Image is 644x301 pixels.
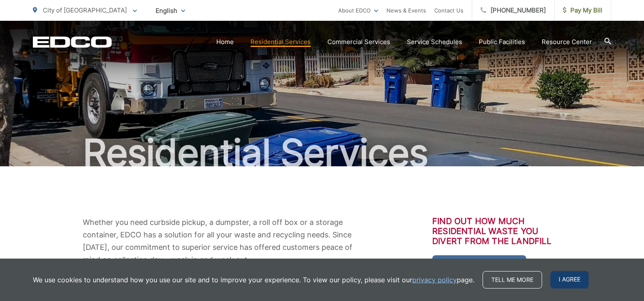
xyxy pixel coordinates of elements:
[327,37,390,47] a: Commercial Services
[412,275,457,285] a: privacy policy
[386,5,426,15] a: News & Events
[33,132,611,174] h1: Residential Services
[149,3,191,18] span: English
[250,37,311,47] a: Residential Services
[432,255,526,272] a: Diversion Calculator
[563,5,602,15] span: Pay My Bill
[434,5,463,15] a: Contact Us
[216,37,234,47] a: Home
[338,5,378,15] a: About EDCO
[407,37,462,47] a: Service Schedules
[83,216,362,266] p: Whether you need curbside pickup, a dumpster, a roll off box or a storage container, EDCO has a s...
[33,36,112,48] a: EDCD logo. Return to the homepage.
[479,37,525,47] a: Public Facilities
[550,271,589,289] span: I agree
[542,37,592,47] a: Resource Center
[43,6,127,14] span: City of [GEOGRAPHIC_DATA]
[483,271,542,289] a: Tell me more
[432,216,561,246] h3: Find out how much residential waste you divert from the landfill
[33,275,474,285] p: We use cookies to understand how you use our site and to improve your experience. To view our pol...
